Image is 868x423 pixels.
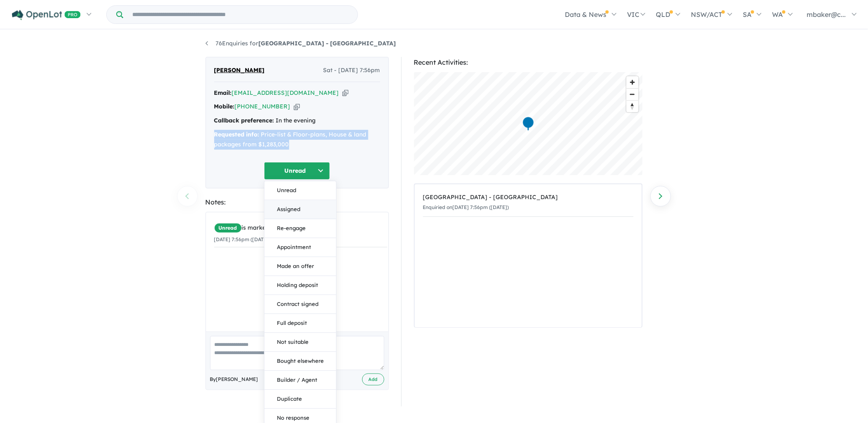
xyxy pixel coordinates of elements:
[264,219,336,238] button: Re-engage
[206,197,389,208] div: Notes:
[264,257,336,276] button: Made an offer
[214,223,242,233] span: Unread
[206,39,663,49] nav: breadcrumb
[125,6,356,23] input: Try estate name, suburb, builder or developer
[259,40,396,47] strong: [GEOGRAPHIC_DATA] - [GEOGRAPHIC_DATA]
[214,131,260,138] strong: Requested info:
[423,193,634,202] div: [GEOGRAPHIC_DATA] - [GEOGRAPHIC_DATA]
[323,66,380,75] span: Sat - [DATE] 7:56pm
[807,10,846,19] span: mbaker@c...
[423,204,509,210] small: Enquiried on [DATE] 7:56pm ([DATE])
[235,103,290,110] a: [PHONE_NUMBER]
[214,116,380,126] div: In the evening
[627,100,639,112] button: Reset bearing to north
[264,200,336,219] button: Assigned
[214,223,387,233] div: is marked.
[232,89,339,96] a: [EMAIL_ADDRESS][DOMAIN_NAME]
[264,181,336,200] button: Unread
[264,352,336,371] button: Bought elsewhere
[214,89,232,96] strong: Email:
[294,102,300,111] button: Copy
[214,117,274,124] strong: Callback preference:
[264,314,336,333] button: Full deposit
[362,374,384,385] button: Add
[264,276,336,295] button: Holding deposit
[264,238,336,257] button: Appointment
[264,390,336,409] button: Duplicate
[522,116,534,132] div: Map marker
[342,89,349,97] button: Copy
[264,371,336,390] button: Builder / Agent
[627,88,639,100] button: Zoom out
[214,236,271,242] small: [DATE] 7:56pm ([DATE])
[627,89,639,100] span: Zoom out
[264,295,336,314] button: Contract signed
[414,57,643,68] div: Recent Activities:
[206,40,396,47] a: 76Enquiries for[GEOGRAPHIC_DATA] - [GEOGRAPHIC_DATA]
[210,375,258,383] span: By [PERSON_NAME]
[423,188,634,217] a: [GEOGRAPHIC_DATA] - [GEOGRAPHIC_DATA]Enquiried on[DATE] 7:56pm ([DATE])
[414,72,643,175] canvas: Map
[264,333,336,352] button: Not suitable
[264,162,330,180] button: Unread
[627,76,639,88] button: Zoom in
[214,66,265,75] span: [PERSON_NAME]
[12,10,81,20] img: Openlot PRO Logo White
[214,130,380,150] div: Price-list & Floor-plans, House & land packages from $1,283,000
[214,103,235,110] strong: Mobile:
